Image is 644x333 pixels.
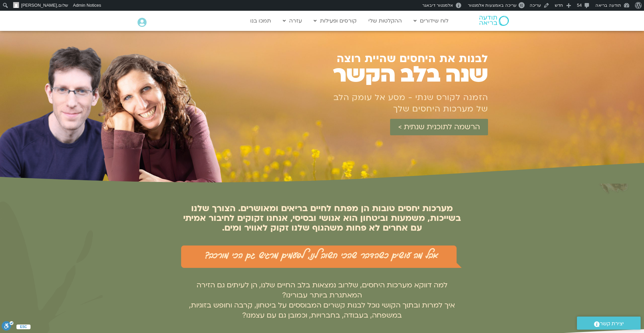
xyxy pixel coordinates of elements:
h2: מערכות יחסים טובות הן מפתח לחיים בריאים ומאושרים. הצורך שלנו בשייכות, משמעות וביטחון הוא אנושי וב... [181,204,463,233]
h1: לבנות את היחסים שהיית רוצה [307,53,488,64]
span: עריכה באמצעות אלמנטור [468,3,517,8]
span: יצירת קשר [600,319,624,328]
a: לוח שידורים [410,14,452,27]
a: ההקלטות שלי [365,14,405,27]
span: הרשמה לתוכנית שנתית > [398,123,480,131]
a: הרשמה לתוכנית שנתית > [390,119,488,135]
a: תמכו בנו [247,14,274,27]
a: יצירת קשר [577,317,641,330]
p: למה דווקא מערכות היחסים, שלרוב נמצאות בלב החיים שלנו, הן לעיתים גם הזירה המאתגרת ביותר עבורינו? א... [181,280,463,321]
h1: הזמנה לקורס שנתי - מסע אל עומק הלב של מערכות היחסים שלך [330,92,488,115]
a: קורסים ופעילות [310,14,360,27]
h2: אבל מה עושים כשהדבר שהכי חשוב לנו, לפעמים מרגיש גם הכי מורכב? [184,248,460,260]
img: תודעה בריאה [479,16,509,26]
h1: שנה בלב הקשר [301,64,488,85]
span: [PERSON_NAME] [21,3,57,8]
a: עזרה [279,14,305,27]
